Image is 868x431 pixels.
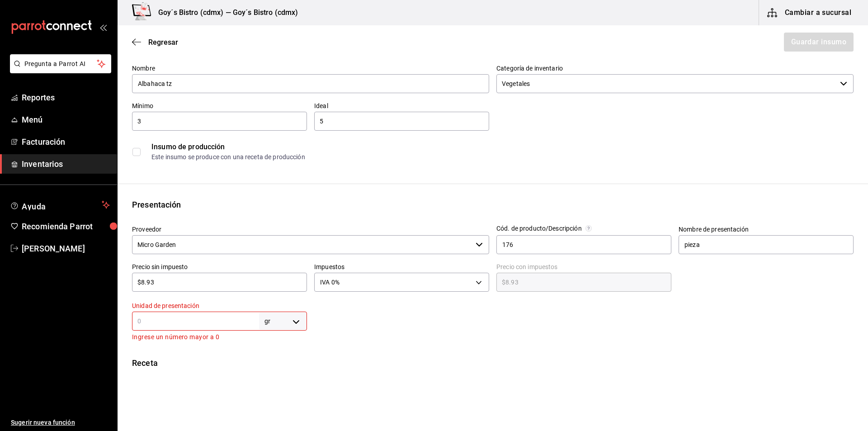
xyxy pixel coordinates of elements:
[496,264,671,270] label: Precio con impuestos
[22,114,110,126] span: Menú
[22,136,110,148] span: Facturación
[132,38,178,47] button: Regresar
[11,418,110,427] span: Sugerir nueva función
[22,199,98,210] span: Ayuda
[132,74,489,93] input: Ingresa el nombre de tu insumo
[148,38,178,47] span: Regresar
[132,235,472,254] input: Ver todos
[132,332,307,342] p: Ingrese un número mayor a 0
[496,277,671,288] input: $0.00
[132,199,854,211] div: Presentación
[132,116,307,127] input: 0
[132,65,489,71] label: Nombre
[151,7,298,18] h3: Goy´s Bistro (cdmx) — Goy´s Bistro (cdmx)
[132,226,489,232] label: Proveedor
[22,220,110,232] span: Recomienda Parrot
[496,225,582,232] div: Cód. de producto/Descripción
[496,74,836,93] input: Elige una opción
[132,303,307,309] label: Unidad de presentación
[132,316,259,327] input: 0
[132,277,307,288] input: $0.00
[151,142,853,152] div: Insumo de producción
[22,242,110,255] span: [PERSON_NAME]
[679,226,854,232] label: Nombre de presentación
[22,91,110,104] span: Reportes
[10,54,111,73] button: Pregunta a Parrot AI
[679,235,854,254] input: Opcional
[314,103,489,109] label: Ideal
[118,25,868,380] main: ;
[99,24,107,31] button: open_drawer_menu
[132,264,307,270] label: Precio sin impuesto
[151,152,853,162] div: Este insumo se produce con una receta de producción
[314,273,489,292] div: IVA 0%
[259,313,307,330] div: gr
[24,59,97,69] span: Pregunta a Parrot AI
[314,264,489,270] label: Impuestos
[496,65,854,71] label: Categoría de inventario
[132,103,307,109] label: Mínimo
[496,235,671,254] input: Opcional
[6,66,111,75] a: Pregunta a Parrot AI
[22,158,110,170] span: Inventarios
[314,116,489,127] input: 0
[132,357,854,369] div: Receta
